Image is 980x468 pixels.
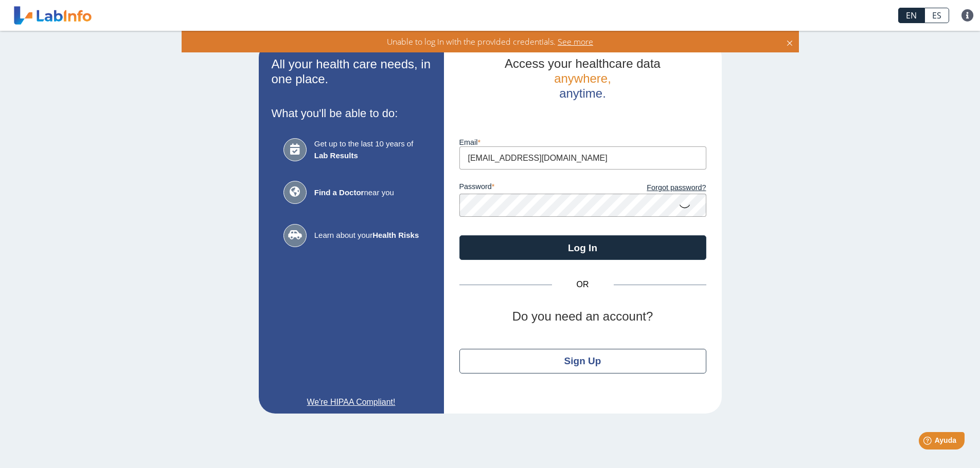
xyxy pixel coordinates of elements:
button: Sign Up [459,349,706,373]
span: Learn about your [314,230,419,241]
b: Find a Doctor [314,188,364,197]
a: ES [924,8,949,23]
span: Get up to the last 10 years of [314,138,419,161]
span: anytime. [559,86,606,100]
span: near you [314,187,419,199]
button: Log In [459,235,706,260]
b: Lab Results [314,151,358,160]
label: Email [459,138,706,146]
label: password [459,182,583,194]
b: Health Risks [372,231,419,239]
span: Access your healthcare data [505,57,661,70]
a: EN [898,8,924,23]
h2: All your health care needs, in one place. [272,57,431,87]
h2: Do you need an account? [459,309,706,324]
span: Unable to log in with the provided credentials. [387,36,556,47]
a: Forgot password? [583,182,706,194]
span: See more [556,36,593,47]
a: We're HIPAA Compliant! [272,396,431,408]
iframe: Help widget launcher [888,428,969,457]
span: anywhere, [554,71,611,85]
h3: What you'll be able to do: [272,107,431,120]
span: OR [552,278,614,291]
